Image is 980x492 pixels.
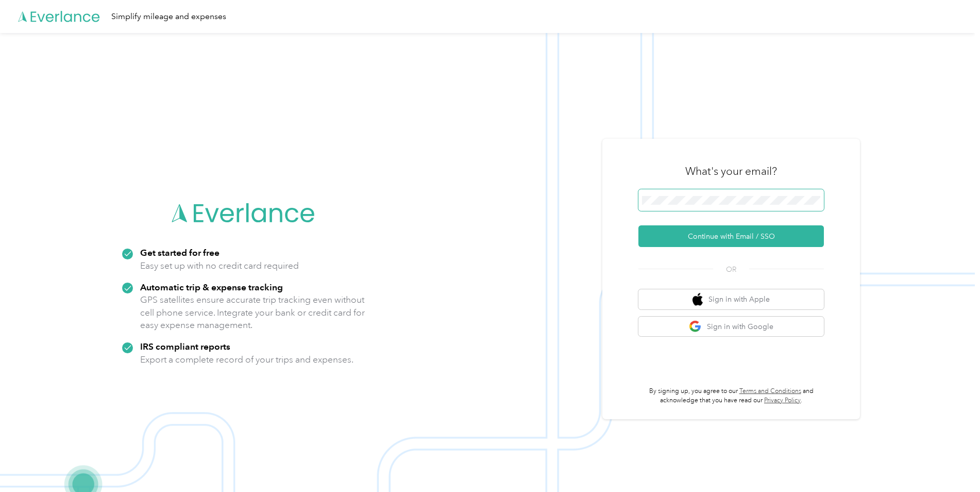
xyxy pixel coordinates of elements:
img: google logo [689,320,702,333]
strong: IRS compliant reports [140,341,230,352]
strong: Automatic trip & expense tracking [140,282,283,292]
button: Continue with Email / SSO [638,225,824,247]
p: By signing up, you agree to our and acknowledge that you have read our . [638,387,824,405]
span: OR [713,264,749,275]
strong: Get started for free [140,247,219,258]
div: Simplify mileage and expenses [111,10,226,23]
button: google logoSign in with Google [638,317,824,337]
h3: What's your email? [685,164,777,178]
button: apple logoSign in with Apple [638,289,824,309]
a: Terms and Conditions [739,387,801,395]
p: Easy set up with no credit card required [140,259,299,272]
p: Export a complete record of your trips and expenses. [140,353,353,366]
a: Privacy Policy [764,397,801,404]
img: apple logo [692,293,703,306]
p: GPS satellites ensure accurate trip tracking even without cell phone service. Integrate your bank... [140,293,365,332]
